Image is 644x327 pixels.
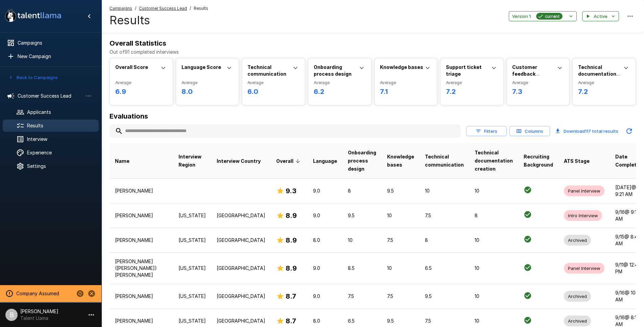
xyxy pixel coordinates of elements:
span: Results [194,5,208,12]
span: Average [512,79,564,86]
b: Technical communication [247,64,286,77]
span: Interview Region [178,153,206,169]
p: [US_STATE] [178,237,206,244]
b: Overall Score [115,64,148,70]
p: 8.5 [348,265,376,272]
button: Version 1current [509,11,577,22]
span: Average [578,79,630,86]
span: Onboarding process design [348,149,376,173]
span: Average [115,79,167,86]
span: Average [314,79,366,86]
button: Columns [509,126,550,136]
p: [PERSON_NAME] [115,318,168,324]
button: Updated Today - 9:29 AM [622,124,636,138]
p: 7.5 [425,318,464,324]
p: 10 [475,237,513,244]
h6: 7.1 [380,86,432,97]
svg: Criteria Met [524,316,532,324]
h6: 8.7 [286,291,296,302]
button: Download117 total results [553,124,621,138]
p: 8 [475,212,513,219]
p: [GEOGRAPHIC_DATA] [217,265,265,272]
h6: 7.3 [512,86,564,97]
span: / [135,5,136,12]
p: 10 [475,318,513,324]
span: Archived [564,237,591,244]
p: 9.5 [425,293,464,300]
span: current [542,13,563,20]
h6: 9.3 [286,185,296,196]
svg: Criteria Met [524,263,532,272]
h6: 7.2 [578,86,630,97]
h6: 6.2 [314,86,366,97]
p: 6.5 [425,265,464,272]
h6: 8.9 [286,235,297,246]
p: Out of 91 completed interviews [110,49,636,55]
b: Support ticket triage [446,64,482,77]
span: Date Completed [615,153,643,169]
p: [US_STATE] [178,212,206,219]
p: 8.0 [313,237,337,244]
span: Average [446,79,498,86]
p: 10 [387,212,414,219]
h6: 8.0 [182,86,234,97]
p: 9.5 [387,318,414,324]
p: [GEOGRAPHIC_DATA] [217,318,265,324]
h6: 6.0 [247,86,300,97]
p: 10 [475,265,513,272]
p: [PERSON_NAME] ([PERSON_NAME]) [PERSON_NAME] [115,258,168,278]
p: 9.5 [387,187,414,194]
h6: 6.9 [115,86,167,97]
p: 10 [475,187,513,194]
span: Name [115,157,129,165]
p: 9.0 [313,265,337,272]
svg: Criteria Met [524,186,532,194]
b: Technical documentation creation [578,64,620,83]
p: [GEOGRAPHIC_DATA] [217,293,265,300]
b: Customer feedback management [512,64,545,83]
h6: 8.7 [286,316,296,326]
p: 10 [387,265,414,272]
span: Panel Interview [564,188,604,194]
p: 7.5 [425,212,464,219]
b: Language Score [182,64,221,70]
p: [GEOGRAPHIC_DATA] [217,212,265,219]
h6: 7.2 [446,86,498,97]
span: ATS Stage [564,157,590,165]
button: Active [582,11,619,22]
b: Onboarding process design [314,64,352,77]
svg: Criteria Met [524,292,532,300]
span: Recruiting Background [524,153,553,169]
span: Technical communication [425,153,464,169]
u: Campaigns [110,6,132,11]
span: Interview Country [217,157,261,165]
p: [PERSON_NAME] [115,293,168,300]
span: Intro Interview [564,212,602,219]
span: Average [380,79,432,86]
p: 9.0 [313,187,337,194]
b: Overall Statistics [110,39,166,47]
span: Version 1 [512,12,531,20]
span: Archived [564,318,591,324]
p: [PERSON_NAME] [115,187,168,194]
p: 7.5 [387,237,414,244]
p: 8.0 [313,318,337,324]
span: Panel Interview [564,265,604,272]
svg: Criteria Met [524,235,532,243]
span: Technical documentation creation [475,149,513,173]
h6: 8.9 [286,263,297,274]
p: 6.5 [348,318,376,324]
p: 8 [348,187,376,194]
span: Average [247,79,300,86]
span: / [190,5,191,12]
p: 9.0 [313,293,337,300]
p: [US_STATE] [178,265,206,272]
span: Average [182,79,234,86]
p: 7.5 [387,293,414,300]
p: 10 [475,293,513,300]
h6: 8.9 [286,210,297,221]
p: [GEOGRAPHIC_DATA] [217,237,265,244]
p: 8 [425,237,464,244]
span: Archived [564,293,591,300]
h4: Results [110,13,208,27]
